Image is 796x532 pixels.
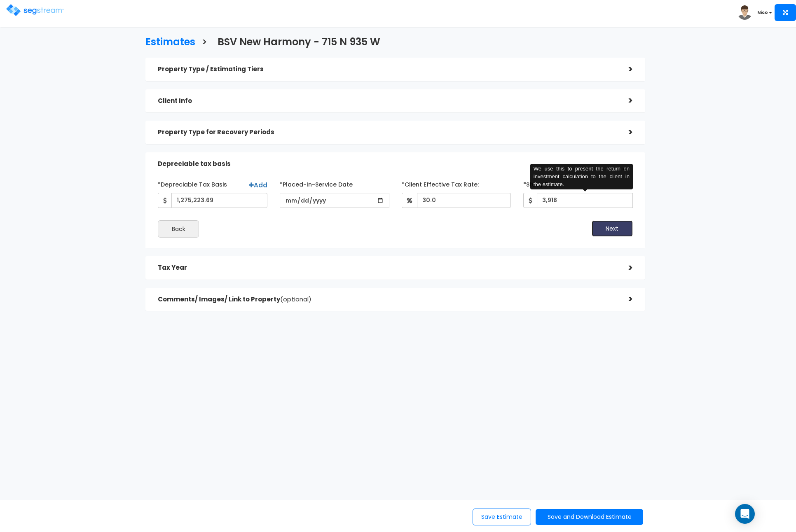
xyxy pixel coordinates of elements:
h5: Tax Year [158,264,616,271]
label: *Study Fee [523,177,555,189]
div: Open Intercom Messenger [735,504,755,524]
div: > [616,293,633,306]
h5: Comments/ Images/ Link to Property [158,296,616,303]
a: Add [249,181,267,189]
img: avatar.png [737,5,752,20]
h5: Depreciable tax basis [158,161,616,168]
span: (optional) [280,295,311,303]
button: Back [158,220,199,238]
div: > [616,63,633,76]
label: *Depreciable Tax Basis [158,177,227,189]
h3: > [201,37,207,49]
div: We use this to present the return on investment calculation to the client in the estimate. [530,164,633,189]
img: logo.png [6,4,64,16]
div: > [616,94,633,107]
h3: Estimates [145,37,195,49]
label: *Client Effective Tax Rate: [402,177,479,189]
div: > [618,156,631,172]
a: Estimates [139,28,195,54]
b: Nico [757,9,768,16]
div: > [616,261,633,274]
h5: Property Type / Estimating Tiers [158,66,616,73]
button: Next [592,220,633,237]
h3: BSV New Harmony - 715 N 935 W [218,37,380,49]
button: Save Estimate [473,509,531,525]
h5: Property Type for Recovery Periods [158,129,616,136]
div: > [616,126,633,139]
h5: Client Info [158,98,616,105]
a: BSV New Harmony - 715 N 935 W [211,28,380,54]
label: *Placed-In-Service Date [280,177,353,189]
button: Save and Download Estimate [536,509,643,525]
